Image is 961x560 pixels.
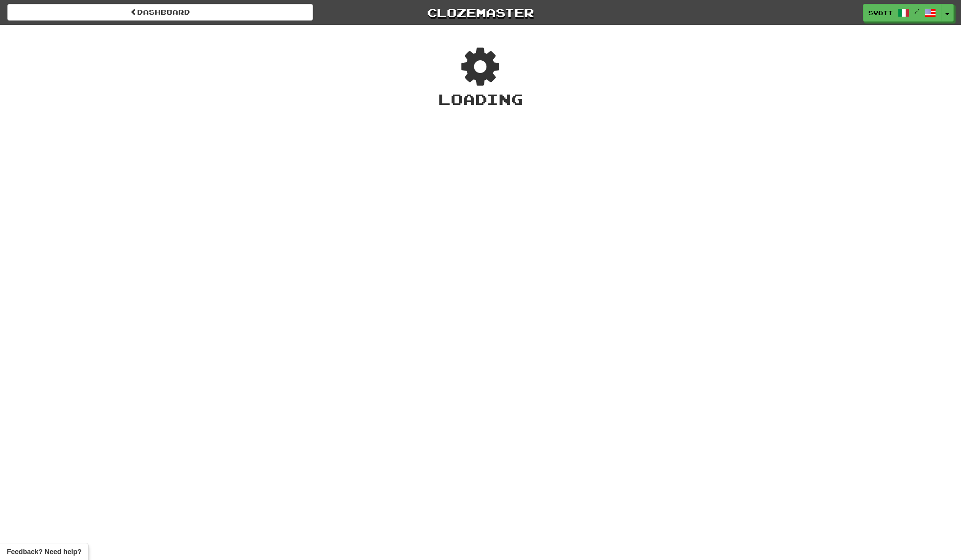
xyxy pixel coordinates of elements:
[7,547,81,557] span: Open feedback widget
[328,4,633,21] a: Clozemaster
[914,8,919,15] span: /
[868,8,893,17] span: svott
[863,4,941,22] a: svott /
[7,4,313,21] a: Dashboard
